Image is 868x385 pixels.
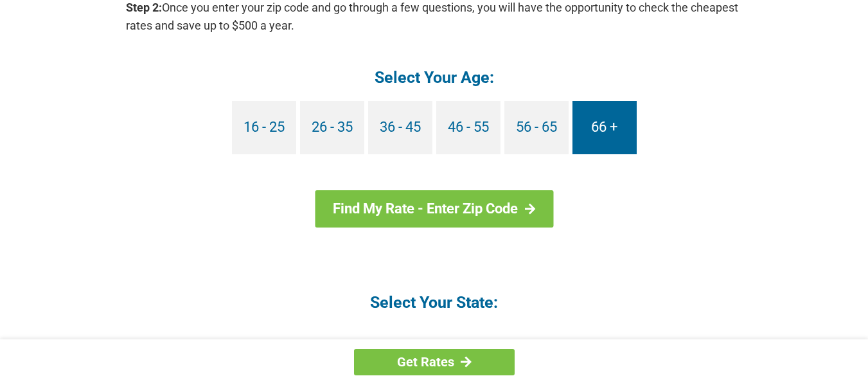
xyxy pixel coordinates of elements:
a: 26 - 35 [300,101,364,154]
a: 56 - 65 [504,101,569,154]
a: Get Rates [354,349,515,375]
a: Find My Rate - Enter Zip Code [315,190,553,228]
h4: Select Your Age: [126,67,743,88]
b: Step 2: [126,1,162,14]
a: 36 - 45 [368,101,432,154]
a: 16 - 25 [232,101,296,154]
a: 46 - 55 [436,101,500,154]
a: 66 + [572,101,637,154]
h4: Select Your State: [126,292,743,313]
